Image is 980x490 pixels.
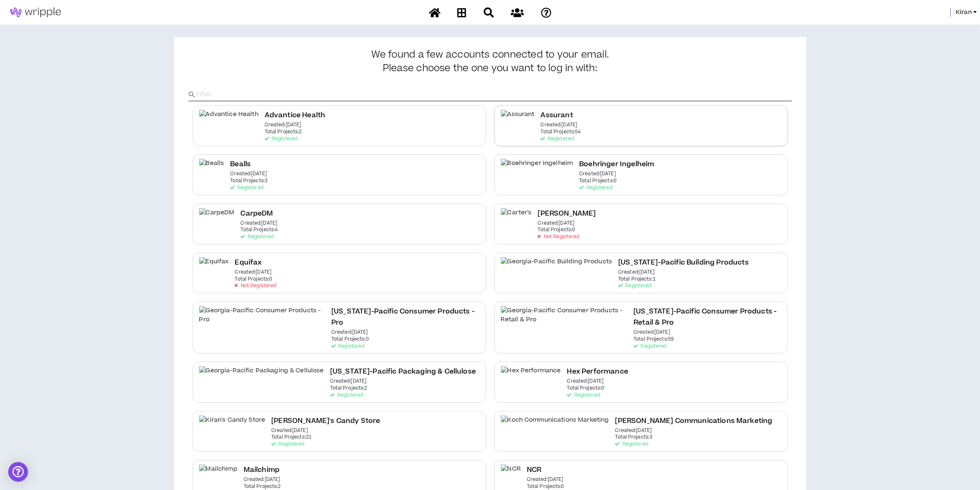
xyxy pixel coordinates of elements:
h2: [US_STATE]-Pacific Consumer Products - Pro [331,306,480,328]
h2: Boehringer Ingelheim [579,159,654,170]
h2: [PERSON_NAME]'s Candy Store [271,416,380,427]
div: Open Intercom Messenger [8,462,28,482]
h2: Equifax [235,257,261,268]
p: Created: [DATE] [538,221,575,226]
img: Koch Communications Marketing [501,416,609,434]
p: Registered [579,185,612,191]
p: Created: [DATE] [331,330,368,335]
p: Created: [DATE] [618,269,655,275]
p: Registered [331,344,364,349]
p: Not Registered [235,283,276,289]
h2: [US_STATE]-Pacific Packaging & Cellulose [330,366,476,377]
p: Created: [DATE] [633,330,670,335]
img: Bealls [199,159,224,177]
p: Created: [DATE] [567,379,604,384]
input: Filter.. [197,88,792,101]
p: Total Projects: 0 [567,385,605,391]
p: Created: [DATE] [330,379,367,384]
p: Created: [DATE] [230,171,267,177]
img: Advantice Health [199,110,258,128]
p: Total Projects: 3 [230,178,268,184]
p: Registered [633,344,666,349]
p: Total Projects: 0 [331,337,369,342]
p: Total Projects: 4 [240,227,278,233]
img: NCR [501,464,521,483]
p: Registered [330,392,363,398]
span: Please choose the one you want to log in with: [383,63,597,74]
img: Georgia-Pacific Packaging & Cellulose [199,366,324,385]
p: Total Projects: 2 [330,385,368,391]
h2: Bealls [230,159,251,170]
p: Registered [541,136,574,142]
img: CarpeDM [199,208,235,227]
h2: [US_STATE]-Pacific Consumer Products - Retail & Pro [633,306,781,328]
p: Total Projects: 1 [618,276,656,282]
p: Created: [DATE] [235,269,271,275]
p: Registered [265,136,298,142]
p: Created: [DATE] [541,122,577,128]
p: Registered [615,441,648,447]
p: Total Projects: 21 [271,434,312,440]
h2: NCR [527,464,541,476]
h2: [PERSON_NAME] [538,208,596,219]
p: Registered [271,441,304,447]
p: Registered [240,234,273,240]
img: Mailchimp [199,464,237,483]
h2: Mailchimp [244,464,279,476]
h2: [US_STATE]-Pacific Building Products [618,257,749,268]
p: Created: [DATE] [265,122,301,128]
p: Total Projects: 0 [579,178,617,184]
p: Total Projects: 0 [235,276,272,282]
img: Georgia-Pacific Consumer Products - Retail & Pro [501,306,628,325]
p: Created: [DATE] [240,221,277,226]
p: Total Projects: 3 [615,434,653,440]
p: Created: [DATE] [615,428,652,434]
p: Total Projects: 2 [244,484,281,490]
p: Created: [DATE] [579,171,616,177]
p: Registered [618,283,651,289]
img: Carter's [501,208,532,227]
img: Boehringer Ingelheim [501,159,573,177]
h2: Hex Performance [567,366,628,377]
img: Hex Performance [501,366,561,385]
p: Total Projects: 0 [538,227,575,233]
h2: Assurant [541,110,573,121]
h2: [PERSON_NAME] Communications Marketing [615,416,773,427]
p: Registered [567,392,600,398]
img: Assurant [501,110,535,128]
p: Not Registered [538,234,580,240]
h2: Advantice Health [265,110,326,121]
img: Equifax [199,257,229,276]
p: Total Projects: 54 [541,129,581,135]
img: Georgia-Pacific Building Products [501,257,612,276]
h3: We found a few accounts connected to your email. [189,49,792,74]
p: Total Projects: 0 [527,484,564,490]
h2: CarpeDM [240,208,273,219]
p: Registered [230,185,263,191]
p: Total Projects: 59 [633,337,674,342]
img: Georgia-Pacific Consumer Products - Pro [199,306,326,325]
img: Kiran's Candy Store [199,416,265,434]
span: Kiran [956,8,972,17]
p: Created: [DATE] [244,477,280,483]
p: Created: [DATE] [527,477,563,483]
p: Total Projects: 2 [265,129,302,135]
p: Created: [DATE] [271,428,308,434]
